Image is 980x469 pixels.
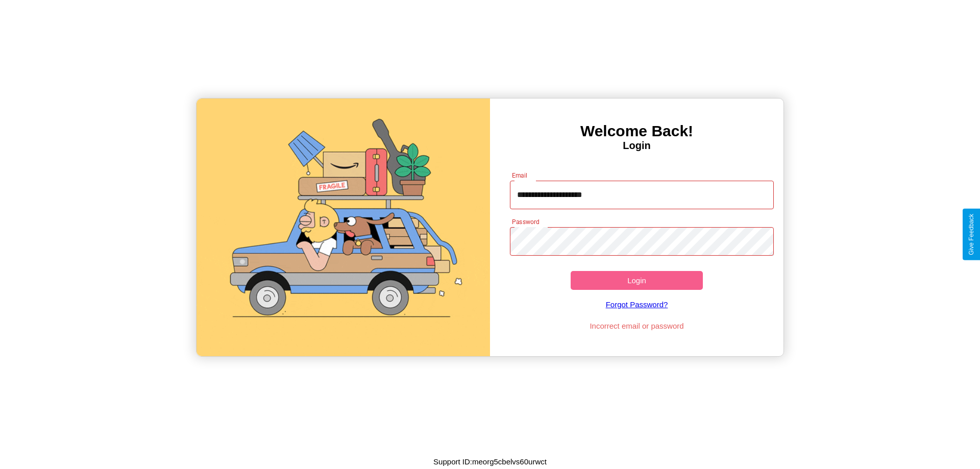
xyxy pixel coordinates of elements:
label: Email [512,171,528,180]
div: Give Feedback [968,214,975,255]
label: Password [512,217,539,226]
img: gif [197,98,490,356]
p: Support ID: meorg5cbelvs60urwct [433,455,547,468]
p: Incorrect email or password [505,319,769,333]
a: Forgot Password? [505,290,769,319]
button: Login [571,271,703,290]
h4: Login [490,140,783,152]
h3: Welcome Back! [490,122,783,140]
